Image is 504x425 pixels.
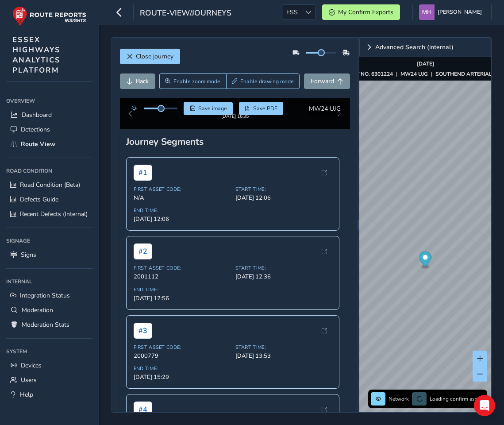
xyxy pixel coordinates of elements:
span: Start Time: [235,351,332,358]
span: # 4 [134,409,152,425]
a: Defects Guide [6,192,92,207]
span: First Asset Code: [134,193,230,200]
button: My Confirm Exports [322,4,400,20]
a: Help [6,387,92,402]
strong: ASSET NO. 6301224 [342,70,393,77]
span: Route View [21,140,55,148]
span: Moderation Stats [22,321,69,329]
span: Enable drawing mode [240,78,294,85]
button: Zoom [159,73,226,89]
span: Back [136,77,149,85]
div: Open Intercom Messenger [474,395,495,416]
img: diamond-layout [419,4,435,20]
span: Users [21,376,37,384]
span: First Asset Code: [134,272,230,278]
span: Signs [21,251,36,259]
span: Recent Defects (Internal) [20,210,88,218]
span: First Asset Code: [134,351,230,358]
span: Moderation [22,306,53,314]
a: Integration Status [6,288,92,303]
div: Overview [6,94,92,108]
span: End Time: [134,372,230,379]
span: Forward [311,77,334,85]
strong: MW24 UJG [400,70,428,77]
span: Detections [21,125,50,134]
span: [DATE] 12:06 [134,222,230,230]
button: Save [184,102,233,115]
button: [PERSON_NAME] [419,4,485,20]
div: System [6,345,92,358]
span: Start Time: [235,193,332,200]
strong: [DATE] [417,60,434,67]
span: Integration Status [20,291,70,300]
a: Detections [6,122,92,137]
a: Dashboard [6,108,92,122]
span: 2000779 [134,359,230,367]
span: # 1 [134,172,152,188]
span: route-view/journeys [140,8,231,20]
div: [DATE] 16:35 [208,120,262,127]
div: Journey Segments [126,143,344,155]
span: Defects Guide [20,195,58,204]
span: [DATE] 12:36 [235,280,332,288]
span: [DATE] 15:29 [134,380,230,388]
span: End Time: [134,294,230,300]
div: Map marker [419,251,431,270]
span: Help [20,390,33,399]
span: Start Time: [235,272,332,278]
button: Forward [304,73,350,89]
span: MW24 UJG [309,104,341,113]
span: Network [389,395,409,402]
button: Draw [226,73,300,89]
span: Advanced Search (internal) [375,44,454,50]
div: Internal [6,275,92,288]
a: Signs [6,247,92,262]
a: Route View [6,137,92,151]
span: ESS [283,5,301,19]
a: Devices [6,358,92,373]
span: 2001112 [134,280,230,288]
button: Close journey [120,49,180,64]
button: Back [120,73,155,89]
span: My Confirm Exports [338,8,393,16]
span: Dashboard [22,111,52,119]
button: PDF [239,102,284,115]
a: Expand [359,38,491,57]
span: Save image [198,105,227,112]
span: # 2 [134,251,152,267]
span: [PERSON_NAME] [438,4,482,20]
div: Road Condition [6,164,92,178]
a: Users [6,373,92,387]
span: [DATE] 12:56 [134,301,230,309]
span: N/A [134,201,230,209]
span: # 3 [134,330,152,346]
img: rr logo [12,6,86,26]
a: Moderation [6,303,92,317]
img: Thumbnail frame [208,112,262,120]
a: Recent Defects (Internal) [6,207,92,221]
span: Road Condition (Beta) [20,181,80,189]
span: [DATE] 13:53 [235,359,332,367]
div: Signage [6,234,92,247]
span: Close journey [136,52,173,61]
span: Enable zoom mode [173,78,220,85]
span: End Time: [134,214,230,221]
a: Moderation Stats [6,317,92,332]
span: Devices [21,361,42,370]
span: Save PDF [253,105,277,112]
span: Loading confirm assets [430,395,485,402]
span: [DATE] 12:06 [235,201,332,209]
a: Road Condition (Beta) [6,178,92,192]
span: ESSEX HIGHWAYS ANALYTICS PLATFORM [12,35,61,75]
